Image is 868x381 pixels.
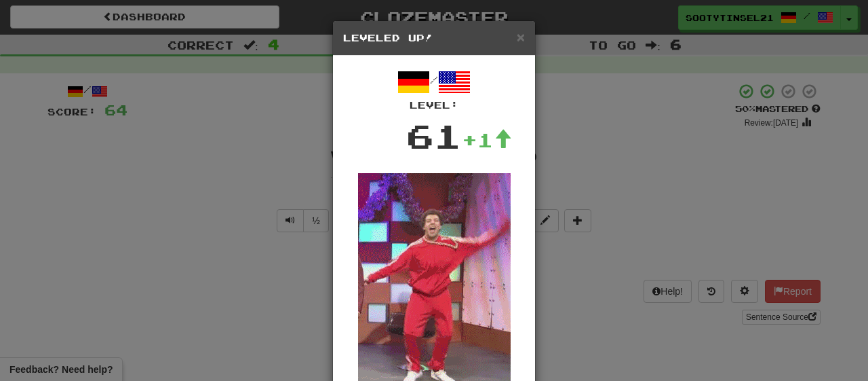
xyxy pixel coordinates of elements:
div: Level: [343,98,525,112]
div: +1 [462,126,512,153]
div: / [343,66,525,112]
h5: Leveled Up! [343,31,525,45]
div: 61 [406,112,462,160]
button: Close [517,30,525,44]
span: × [517,29,525,45]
